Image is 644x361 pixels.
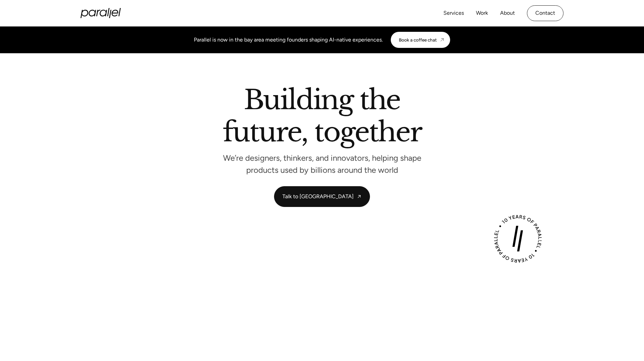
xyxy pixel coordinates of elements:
[439,37,445,43] img: CTA arrow image
[194,36,383,44] div: Parallel is now in the bay area meeting founders shaping AI-native experiences.
[476,8,488,18] a: Work
[80,8,121,18] a: home
[527,5,563,21] a: Contact
[221,155,423,173] p: We’re designers, thinkers, and innovators, helping shape products used by billions around the world
[443,8,464,18] a: Services
[391,32,450,48] a: Book a coffee chat
[500,8,515,18] a: About
[399,37,437,43] div: Book a coffee chat
[223,87,422,148] h2: Building the future, together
